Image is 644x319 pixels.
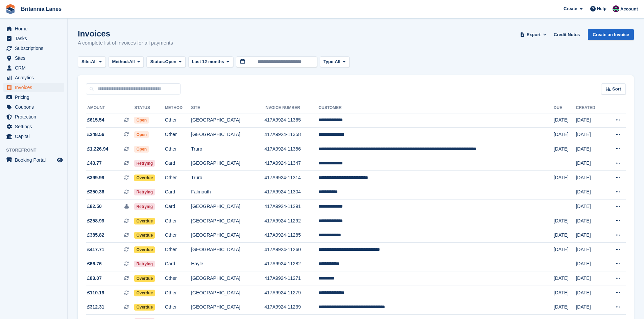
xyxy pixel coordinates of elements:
td: [DATE] [554,171,576,185]
td: 417A9924-11356 [264,142,318,156]
td: [DATE] [576,113,604,128]
td: 417A9924-11291 [264,200,318,214]
td: Other [165,271,191,286]
td: [DATE] [576,214,604,228]
td: Other [165,300,191,315]
a: menu [3,112,64,122]
a: menu [3,92,64,102]
span: £248.56 [87,131,104,138]
th: Created [576,103,604,113]
a: Credit Notes [551,29,582,40]
span: Retrying [134,160,155,167]
span: Open [134,117,149,124]
span: Help [597,5,606,12]
span: Analytics [15,73,55,82]
span: Overdue [134,175,155,181]
span: Pricing [15,92,55,102]
span: Export [527,31,541,38]
td: [DATE] [576,228,604,243]
span: £399.99 [87,174,104,181]
td: Hayle [191,257,264,271]
td: Card [165,156,191,171]
span: Method: [112,58,129,65]
td: [DATE] [554,243,576,257]
a: menu [3,83,64,92]
img: Kirsty Miles [613,5,619,12]
span: CRM [15,63,55,73]
span: £43.77 [87,160,102,167]
td: Card [165,200,191,214]
span: Subscriptions [15,44,55,53]
td: 417A9924-11260 [264,243,318,257]
a: Preview store [56,156,64,164]
th: Status [134,103,165,113]
span: £615.54 [87,116,104,124]
button: Site: All [78,56,106,68]
span: £258.99 [87,217,104,224]
td: Other [165,243,191,257]
td: [DATE] [554,128,576,142]
span: Retrying [134,261,155,267]
p: A complete list of invoices for all payments [78,39,173,47]
td: [DATE] [554,271,576,286]
a: menu [3,44,64,53]
td: 417A9924-11358 [264,128,318,142]
span: Retrying [134,203,155,210]
td: 417A9924-11347 [264,156,318,171]
td: [GEOGRAPHIC_DATA] [191,156,264,171]
a: menu [3,73,64,82]
td: [GEOGRAPHIC_DATA] [191,228,264,243]
a: menu [3,63,64,73]
td: 417A9924-11365 [264,113,318,128]
td: [DATE] [576,171,604,185]
span: £417.71 [87,246,104,253]
span: Overdue [134,290,155,296]
span: £350.36 [87,188,104,195]
span: Overdue [134,218,155,224]
td: Other [165,171,191,185]
td: [DATE] [576,200,604,214]
th: Amount [86,103,134,113]
td: [DATE] [554,286,576,300]
td: 417A9924-11292 [264,214,318,228]
a: menu [3,102,64,112]
td: Other [165,286,191,300]
th: Due [554,103,576,113]
td: [GEOGRAPHIC_DATA] [191,243,264,257]
span: £66.76 [87,260,102,267]
span: Tasks [15,34,55,43]
span: Coupons [15,102,55,112]
span: Site: [81,58,91,65]
a: Britannia Lanes [18,3,64,15]
td: 417A9924-11314 [264,171,318,185]
span: Type: [324,58,335,65]
span: Home [15,24,55,33]
td: [DATE] [554,228,576,243]
td: [DATE] [576,156,604,171]
td: 417A9924-11271 [264,271,318,286]
td: Other [165,214,191,228]
th: Invoice Number [264,103,318,113]
th: Site [191,103,264,113]
span: Open [134,146,149,153]
span: All [91,58,97,65]
span: Booking Portal [15,155,55,165]
td: [GEOGRAPHIC_DATA] [191,128,264,142]
span: £1,226.94 [87,145,108,153]
img: stora-icon-8386f47178a22dfd0bd8f6a31ec36ba5ce8667c1dd55bd0f319d3a0aa187defe.svg [5,4,16,14]
a: menu [3,122,64,131]
span: Create [564,5,577,12]
span: Overdue [134,246,155,253]
td: [DATE] [576,128,604,142]
button: Export [519,29,548,40]
span: Last 12 months [192,58,224,65]
button: Method: All [109,56,144,68]
td: Other [165,142,191,156]
td: 417A9924-11304 [264,185,318,200]
span: Open [134,131,149,138]
th: Method [165,103,191,113]
span: Sort [612,86,621,92]
td: Other [165,128,191,142]
td: 417A9924-11285 [264,228,318,243]
td: 417A9924-11282 [264,257,318,271]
